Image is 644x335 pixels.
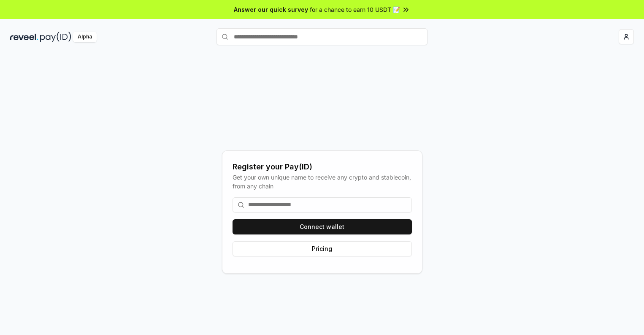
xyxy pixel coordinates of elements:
img: reveel_dark [10,32,38,42]
button: Connect wallet [233,219,412,234]
span: for a chance to earn 10 USDT 📝 [310,5,400,14]
div: Register your Pay(ID) [233,161,412,173]
button: Pricing [233,241,412,256]
div: Get your own unique name to receive any crypto and stablecoin, from any chain [233,173,412,191]
div: Alpha [73,32,97,42]
img: pay_id [40,32,71,42]
span: Answer our quick survey [234,5,308,14]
